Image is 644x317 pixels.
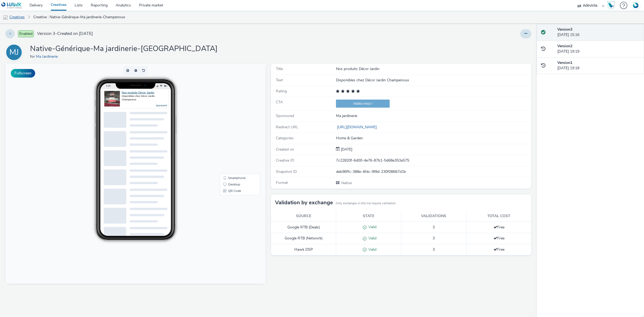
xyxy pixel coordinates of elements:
[223,113,240,116] span: Smartphone
[223,126,236,129] span: QR Code
[336,211,401,222] th: State
[276,113,294,118] span: Sponsored
[340,147,352,152] div: Creation 25 September 2025, 19:18
[276,180,288,185] span: Format
[336,136,531,141] div: Home & Garden
[151,41,162,43] a: Sponsored
[336,201,396,206] small: Only exchanges in this list require validation
[557,43,572,49] strong: Version 2
[116,31,162,38] div: Disponibles chez Décor Jardin Champenoux
[275,199,333,207] h3: Validation by exchange
[557,43,640,54] div: [DATE] 19:19
[493,247,504,252] span: Free
[3,15,8,20] img: mobile
[215,118,254,124] li: Desktop
[341,180,352,185] span: Native
[30,44,218,54] h1: Native-Générique-Ma jardinerie-[GEOGRAPHIC_DATA]
[276,78,283,83] span: Text
[276,89,287,94] span: Rating
[367,236,376,241] span: Valid
[557,60,572,65] strong: Version 1
[493,236,504,241] span: Free
[557,60,640,71] div: [DATE] 19:18
[215,124,254,130] li: QR Code
[271,222,336,233] td: Google RTB (Deals)
[336,78,531,83] div: Disponibles chez Décor Jardin Champenoux
[271,233,336,244] td: Google RTB (Network)
[1,2,22,9] img: undefined Logo
[466,211,532,222] th: Total cost
[276,100,283,105] span: CTA
[336,158,531,163] div: 7c22820f-6d00-4e76-87b1-5d68e353a575
[11,69,35,78] button: Fullscreen
[276,147,294,152] span: Created on
[433,225,435,230] span: 3
[271,244,336,256] td: Hawk DSP
[215,111,254,118] li: Smartphone
[37,31,93,37] span: Version 3 - Created on [DATE]
[336,113,531,119] div: Ma jardinerie
[9,45,19,60] div: MJ
[18,30,34,37] span: Enabled
[30,54,36,59] span: for
[336,125,379,130] a: [URL][DOMAIN_NAME]
[401,211,466,222] th: Validations
[336,169,531,174] div: deb96ffc-388e-4fdc-9f8d-230f08667d1b
[223,119,235,122] span: Desktop
[276,169,297,174] span: Snapshot ID
[607,1,617,10] a: Hawk Academy
[101,21,105,24] span: 9:29
[276,136,294,141] span: Categories
[367,247,376,252] span: Valid
[632,1,640,9] img: Account FR
[276,125,298,130] span: Redirect URL
[116,27,149,31] a: Nos produits Décor Jardin
[36,54,60,59] a: Ma Jardinerie
[5,50,25,55] a: MJ
[340,147,352,152] span: [DATE]
[433,236,435,241] span: 3
[271,211,336,222] th: Source
[336,66,531,72] div: Nos produits Décor Jardin
[276,158,294,163] span: Creative ID
[557,27,572,32] strong: Version 3
[276,66,283,71] span: Title
[607,1,615,10] img: Hawk Academy
[493,225,504,230] span: Free
[433,247,435,252] span: 3
[557,27,640,38] div: [DATE] 15:16
[31,11,128,24] a: Creative : Native-Générique-Ma jardinerie-Champenoux
[367,224,376,229] span: Valid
